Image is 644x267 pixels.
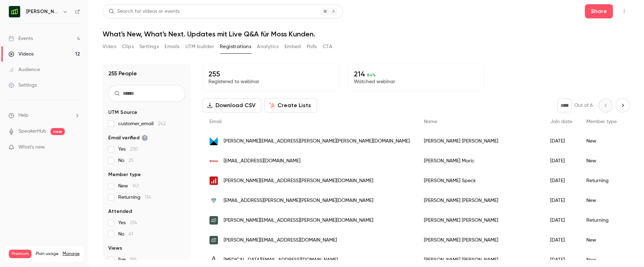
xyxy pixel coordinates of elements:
[543,210,579,230] div: [DATE]
[417,191,543,210] div: [PERSON_NAME] [PERSON_NAME]
[108,171,141,178] span: Member type
[8,66,40,73] div: Audience
[63,251,80,257] a: Manage
[543,151,579,171] div: [DATE]
[109,8,179,15] div: Search for videos or events
[224,177,373,185] span: [PERSON_NAME][EMAIL_ADDRESS][PERSON_NAME][DOMAIN_NAME]
[574,102,593,109] p: Out of 6
[108,134,148,141] span: Email verified
[118,120,166,127] span: customer_email
[543,171,579,191] div: [DATE]
[36,251,58,257] span: Plan usage
[209,216,218,225] img: getmoss.com
[130,147,138,152] span: 230
[209,256,218,264] img: andanza.de
[417,131,543,151] div: [PERSON_NAME] [PERSON_NAME]
[209,236,218,244] img: getmoss.com
[224,237,337,244] span: [PERSON_NAME][EMAIL_ADDRESS][DOMAIN_NAME]
[103,30,630,38] h1: What’s New, What’s Next. Updates mit Live Q&A für Moss Kunden.
[108,109,137,116] span: UTM Source
[224,157,300,165] span: [EMAIL_ADDRESS][DOMAIN_NAME]
[118,256,137,263] span: live
[224,138,410,145] span: [PERSON_NAME][EMAIL_ADDRESS][PERSON_NAME][PERSON_NAME][DOMAIN_NAME]
[323,41,332,52] button: CTA
[543,191,579,210] div: [DATE]
[8,112,80,119] li: help-dropdown-opener
[619,6,630,17] button: Top Bar Actions
[579,210,624,230] div: Returning
[417,230,543,250] div: [PERSON_NAME] [PERSON_NAME]
[130,220,137,225] span: 214
[71,144,80,151] iframe: Noticeable Trigger
[209,196,218,205] img: elvah.de
[579,191,624,210] div: New
[224,197,373,204] span: [EMAIL_ADDRESS][PERSON_NAME][PERSON_NAME][DOMAIN_NAME]
[118,182,139,190] span: New
[354,78,479,85] p: Watched webinar
[579,230,624,250] div: New
[209,157,218,165] img: e-dialog.group
[224,217,373,224] span: [PERSON_NAME][EMAIL_ADDRESS][PERSON_NAME][DOMAIN_NAME]
[417,171,543,191] div: [PERSON_NAME] Speck
[103,41,116,52] button: Video
[209,137,218,145] img: moore-tk.com
[118,157,134,164] span: No
[18,112,29,119] span: Help
[257,41,279,52] button: Analytics
[118,219,137,226] span: Yes
[224,256,338,264] span: [MEDICAL_DATA][EMAIL_ADDRESS][DOMAIN_NAME]
[130,257,137,262] span: 196
[145,195,151,200] span: 114
[354,70,479,78] p: 214
[8,35,33,42] div: Events
[543,131,579,151] div: [DATE]
[158,121,166,126] span: 242
[118,146,138,153] span: Yes
[139,41,159,52] button: Settings
[108,245,122,252] span: Views
[307,41,317,52] button: Polls
[616,98,630,112] button: Next page
[550,119,572,124] span: Join date
[424,119,437,124] span: Name
[18,144,45,151] span: What's new
[585,4,613,18] button: Share
[108,69,137,78] h1: 255 People
[122,41,134,52] button: Clips
[202,98,261,112] button: Download CSV
[118,194,151,201] span: Returning
[128,232,133,237] span: 41
[118,231,133,238] span: No
[417,210,543,230] div: [PERSON_NAME] [PERSON_NAME]
[26,8,59,15] h6: [PERSON_NAME] [GEOGRAPHIC_DATA]
[417,151,543,171] div: [PERSON_NAME] Maric
[209,119,222,124] span: Email
[9,6,20,17] img: Moss Deutschland
[367,72,376,77] span: 84 %
[543,230,579,250] div: [DATE]
[8,51,34,58] div: Videos
[579,131,624,151] div: New
[9,250,31,258] span: Premium
[8,82,37,89] div: Settings
[108,208,132,215] span: Attended
[128,158,134,163] span: 25
[208,78,333,85] p: Registered to webinar
[132,184,139,188] span: 141
[579,151,624,171] div: New
[220,41,251,52] button: Registrations
[284,41,301,52] button: Embed
[51,128,65,135] span: new
[579,171,624,191] div: Returning
[209,176,218,185] img: sevdesk.de
[165,41,179,52] button: Emails
[586,119,617,124] span: Member type
[185,41,214,52] button: UTM builder
[264,98,317,112] button: Create Lists
[18,128,46,135] a: SpeakerHub
[208,70,333,78] p: 255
